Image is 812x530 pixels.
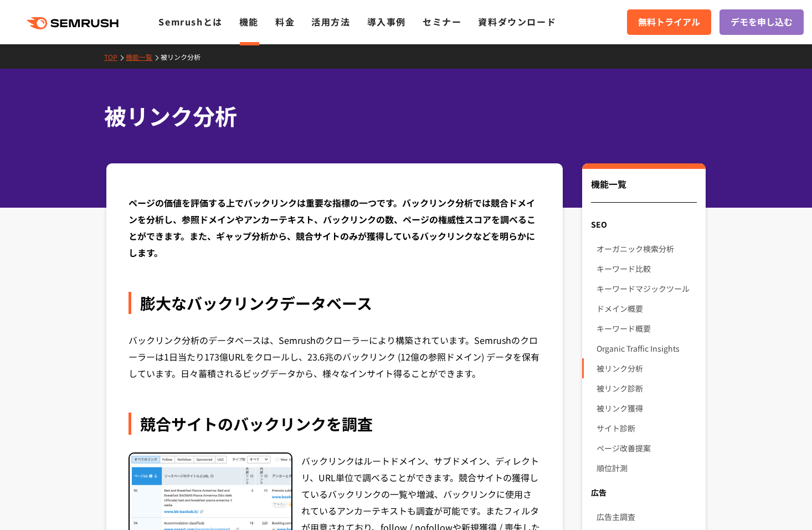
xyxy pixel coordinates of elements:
[311,15,350,28] a: 活用方法
[478,15,556,28] a: 資料ダウンロード
[129,292,541,314] div: 膨大なバックリンクデータベース
[597,338,697,358] a: Organic Traffic Insights
[638,15,700,29] span: 無料トライアル
[423,15,461,28] a: セミナー
[275,15,295,28] a: 料金
[582,214,706,234] div: SEO
[126,52,161,61] a: 機能一覧
[720,9,804,35] a: デモを申し込む
[597,438,697,458] a: ページ改善提案
[597,239,697,259] a: オーガニック検索分析
[731,15,793,29] span: デモを申し込む
[591,177,697,203] div: 機能一覧
[367,15,406,28] a: 導入事例
[627,9,711,35] a: 無料トライアル
[239,15,259,28] a: 機能
[597,279,697,299] a: キーワードマジックツール
[597,378,697,398] a: 被リンク診断
[129,194,541,261] div: ページの価値を評価する上でバックリンクは重要な指標の一つです。バックリンク分析では競合ドメインを分析し、参照ドメインやアンカーテキスト、バックリンクの数、ページの権威性スコアを調べることができま...
[597,398,697,418] a: 被リンク獲得
[161,52,209,61] a: 被リンク分析
[597,358,697,378] a: 被リンク分析
[597,259,697,279] a: キーワード比較
[597,418,697,438] a: サイト診断
[104,100,697,132] h1: 被リンク分析
[129,332,541,382] div: バックリンク分析のデータベースは、Semrushのクローラーにより構築されています。Semrushのクローラーは1日当たり173億URLをクロールし、23.6兆のバックリンク (12億の参照ドメ...
[104,52,126,61] a: TOP
[597,318,697,338] a: キーワード概要
[597,299,697,318] a: ドメイン概要
[158,15,222,28] a: Semrushとは
[582,482,706,502] div: 広告
[597,507,697,527] a: 広告主調査
[129,413,541,435] div: 競合サイトのバックリンクを調査
[597,458,697,478] a: 順位計測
